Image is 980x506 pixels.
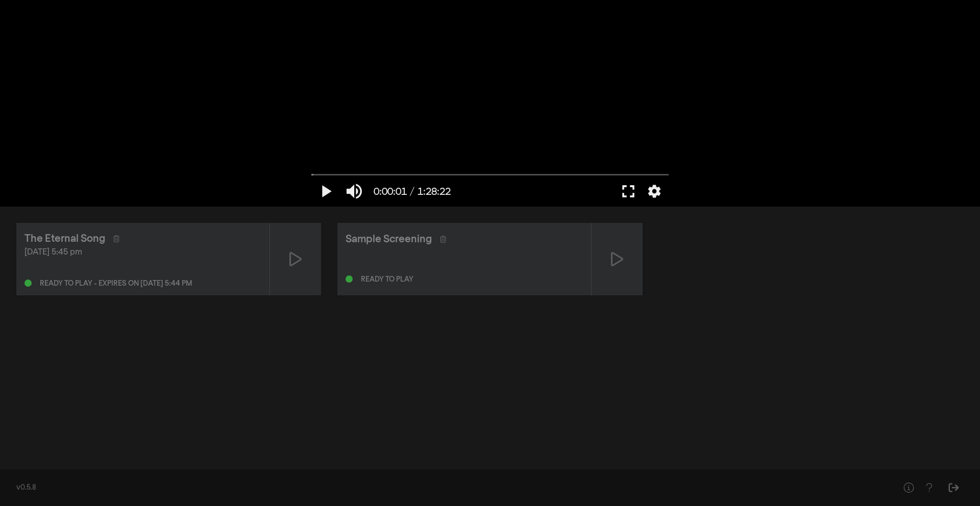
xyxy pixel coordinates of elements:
[898,477,919,498] button: Help
[346,232,432,247] div: Sample Screening
[311,176,340,207] button: Play
[943,477,964,498] button: Sign Out
[361,276,413,283] div: Ready to play
[24,246,261,259] div: [DATE] 5:45 pm
[340,176,369,207] button: Mute
[369,176,456,207] button: 0:00:01 / 1:28:22
[614,176,643,207] button: Full screen
[24,231,105,246] div: The Eternal Song
[643,176,666,207] button: More settings
[919,477,939,498] button: Help
[16,483,878,493] div: v0.5.8
[40,280,192,287] div: Ready to play - expires on [DATE] 5:44 pm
